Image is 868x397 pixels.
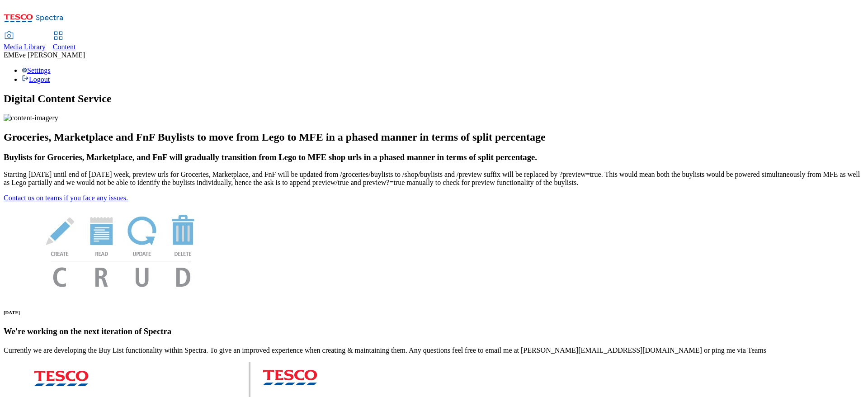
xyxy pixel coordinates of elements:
[4,310,864,315] h6: [DATE]
[22,66,51,74] a: Settings
[4,326,864,336] h3: We're working on the next iteration of Spectra
[53,43,76,51] span: Content
[4,114,58,122] img: content-imagery
[4,202,239,297] img: News Image
[14,51,85,59] span: Eve [PERSON_NAME]
[53,32,76,51] a: Content
[4,152,864,162] h3: Buylists for Groceries, Marketplace, and FnF will gradually transition from Lego to MFE shop urls...
[4,194,128,202] a: Contact us on teams if you face any issues.
[22,76,50,83] a: Logout
[4,170,864,187] p: Starting [DATE] until end of [DATE] week, preview urls for Groceries, Marketplace, and FnF will b...
[4,51,14,59] span: EM
[4,93,864,105] h1: Digital Content Service
[4,131,864,143] h2: Groceries, Marketplace and FnF Buylists to move from Lego to MFE in a phased manner in terms of s...
[4,32,46,51] a: Media Library
[4,43,46,51] span: Media Library
[4,346,864,354] p: Currently we are developing the Buy List functionality within Spectra. To give an improved experi...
